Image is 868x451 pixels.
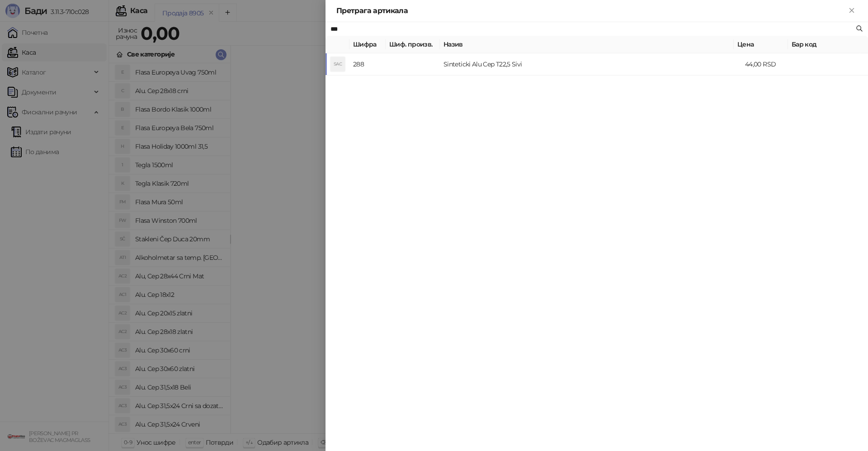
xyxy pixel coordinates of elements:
[386,36,440,53] th: Шиф. произв.
[336,5,846,16] div: Претрага артикала
[788,36,860,53] th: Бар код
[349,36,386,53] th: Шифра
[741,53,796,75] td: 44,00 RSD
[440,53,741,75] td: Sinteticki Alu Cep T22,5 Sivi
[846,5,857,16] button: Close
[349,53,386,75] td: 288
[330,57,345,71] div: SAC
[734,36,788,53] th: Цена
[440,36,734,53] th: Назив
